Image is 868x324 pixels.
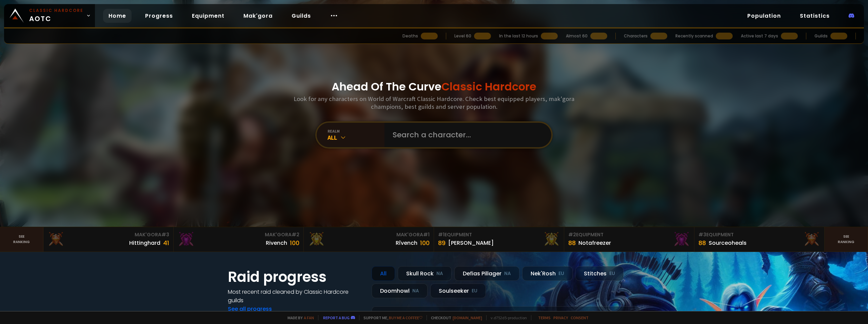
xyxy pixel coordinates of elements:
[568,231,690,238] div: Equipment
[742,9,786,23] a: Population
[438,231,560,238] div: Equipment
[741,33,778,39] div: Active last 7 days
[286,9,316,23] a: Guilds
[161,231,169,238] span: # 3
[566,33,588,39] div: Almost 60
[564,227,694,252] a: #2Equipment88Notafreezer
[553,315,568,320] a: Privacy
[283,315,314,320] span: Made by
[423,231,430,238] span: # 1
[430,284,486,298] div: Soulseeker
[472,288,477,294] small: EU
[454,33,471,39] div: Level 60
[522,266,573,281] div: Nek'Rosh
[398,266,452,281] div: Skull Rock
[328,134,384,141] div: All
[698,231,706,238] span: # 3
[163,238,169,248] div: 41
[568,238,576,248] div: 88
[568,231,576,238] span: # 2
[290,238,299,248] div: 100
[402,33,418,39] div: Deaths
[129,239,160,247] div: Hittinghard
[412,288,419,294] small: NA
[372,284,428,298] div: Doomhowl
[575,266,624,281] div: Stitches
[609,270,615,277] small: EU
[228,288,363,305] h4: Most recent raid cleaned by Classic Hardcore guilds
[304,315,314,320] a: a fan
[304,227,434,252] a: Mak'Gora#1Rîvench100
[441,79,536,94] span: Classic Hardcore
[292,231,299,238] span: # 2
[43,227,174,252] a: Mak'Gora#3Hittinghard41
[420,238,430,248] div: 100
[359,315,422,320] span: Support me,
[454,266,519,281] div: Defias Pillager
[499,33,538,39] div: In the last 12 hours
[794,9,835,23] a: Statistics
[291,95,577,110] h3: Look for any characters on World of Warcraft Classic Hardcore. Check best equipped players, mak'g...
[178,231,299,238] div: Mak'Gora
[436,270,443,277] small: NA
[698,231,820,238] div: Equipment
[228,266,363,288] h1: Raid progress
[140,9,178,23] a: Progress
[47,231,169,238] div: Mak'Gora
[709,239,747,247] div: Sourceoheals
[332,79,536,95] h1: Ahead Of The Curve
[323,315,350,320] a: Report a bug
[266,239,287,247] div: Rivench
[4,4,95,27] a: Classic HardcoreAOTC
[814,33,828,39] div: Guilds
[186,9,230,23] a: Equipment
[694,227,825,252] a: #3Equipment88Sourceoheals
[328,129,384,134] div: realm
[825,227,868,252] a: Seeranking
[558,270,564,277] small: EU
[434,227,564,252] a: #1Equipment89[PERSON_NAME]
[389,315,422,320] a: Buy me a coffee
[578,239,611,247] div: Notafreezer
[372,266,395,281] div: All
[228,305,272,313] a: See all progress
[29,7,83,24] span: AOTC
[486,315,527,320] span: v. d752d5 - production
[389,123,543,147] input: Search a character...
[538,315,551,320] a: Terms
[504,270,511,277] small: NA
[624,33,648,39] div: Characters
[238,9,278,23] a: Mak'gora
[675,33,713,39] div: Recently scanned
[103,9,132,23] a: Home
[29,7,83,14] small: Classic Hardcore
[438,238,446,248] div: 89
[571,315,589,320] a: Consent
[396,239,417,247] div: Rîvench
[453,315,482,320] a: [DOMAIN_NAME]
[308,231,430,238] div: Mak'Gora
[427,315,482,320] span: Checkout
[698,238,706,248] div: 88
[438,231,445,238] span: # 1
[174,227,304,252] a: Mak'Gora#2Rivench100
[448,239,494,247] div: [PERSON_NAME]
